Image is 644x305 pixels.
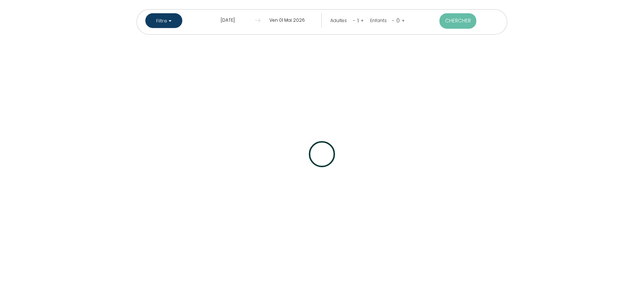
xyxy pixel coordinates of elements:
button: Filtre [145,13,182,28]
button: Chercher [440,13,476,29]
div: Enfants [371,17,390,24]
div: Adultes [330,17,349,24]
input: Départ [261,13,314,28]
a: - [392,17,395,24]
a: + [361,17,364,24]
iframe: Chat [613,272,638,299]
div: 1 [355,15,361,27]
a: + [402,17,405,24]
a: - [353,17,355,24]
input: Arrivée [201,13,255,28]
div: 0 [395,15,402,27]
img: guests [255,18,261,23]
